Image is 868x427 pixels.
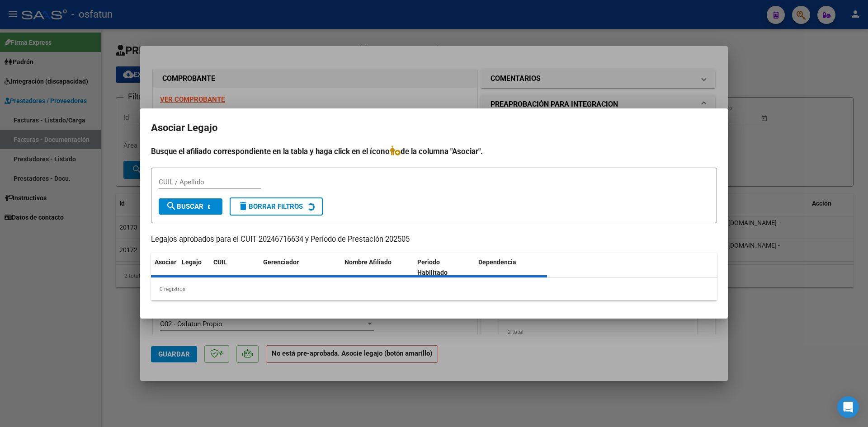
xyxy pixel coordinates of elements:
h2: Asociar Legajo [151,119,717,136]
mat-icon: search [166,201,177,211]
span: Legajo [182,258,202,266]
h4: Busque el afiliado correspondiente en la tabla y haga click en el ícono de la columna "Asociar". [151,145,717,157]
datatable-header-cell: Legajo [178,253,210,282]
button: Buscar [159,198,222,215]
span: CUIL [213,258,227,266]
datatable-header-cell: Dependencia [475,253,547,282]
span: Gerenciador [263,258,299,266]
span: Periodo Habilitado [417,258,448,276]
mat-icon: delete [238,201,249,211]
span: Borrar Filtros [238,202,303,211]
datatable-header-cell: CUIL [210,253,259,282]
span: Asociar [155,258,176,266]
p: Legajos aprobados para el CUIT 20246716634 y Período de Prestación 202505 [151,234,717,245]
datatable-header-cell: Asociar [151,253,178,282]
div: 0 registros [151,278,717,300]
datatable-header-cell: Gerenciador [259,253,341,282]
span: Dependencia [478,258,516,266]
span: Nombre Afiliado [344,258,392,266]
datatable-header-cell: Periodo Habilitado [414,253,475,282]
div: Open Intercom Messenger [837,396,859,418]
datatable-header-cell: Nombre Afiliado [341,253,414,282]
span: Buscar [166,202,203,211]
button: Borrar Filtros [230,197,323,216]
